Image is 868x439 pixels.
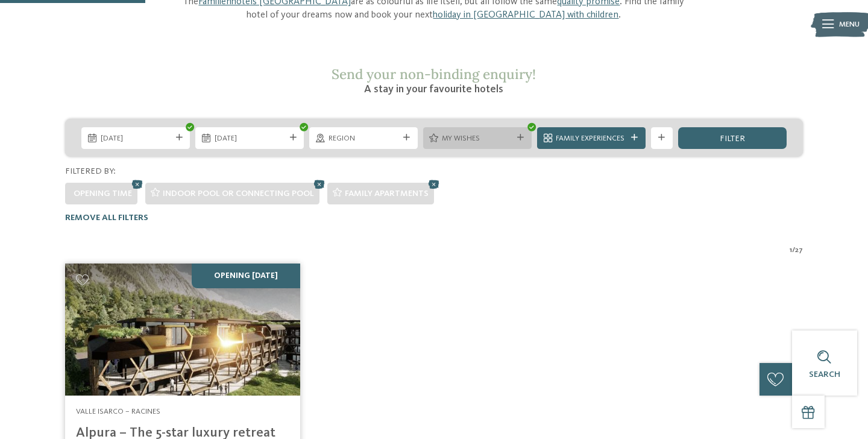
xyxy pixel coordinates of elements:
span: My wishes [442,133,512,144]
span: Family Experiences [556,133,626,144]
span: Valle Isarco – Racines [76,408,160,415]
span: [DATE] [215,133,285,144]
span: Opening time [74,189,132,198]
span: / [792,245,795,256]
a: holiday in [GEOGRAPHIC_DATA] with children [433,10,618,20]
span: Search [809,370,840,379]
span: 1 [790,245,792,256]
span: A stay in your favourite hotels [364,84,503,95]
span: 27 [795,245,803,256]
span: [DATE] [101,133,171,144]
span: Family apartments [345,189,429,198]
span: Filtered by: [65,167,116,175]
img: Looking for family hotels? Find the best ones here! [65,264,300,396]
span: Region [329,133,399,144]
span: Indoor pool or connecting pool [163,189,314,198]
span: Send your non-binding enquiry! [332,65,536,83]
span: filter [720,134,745,143]
span: Remove all filters [65,213,148,222]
